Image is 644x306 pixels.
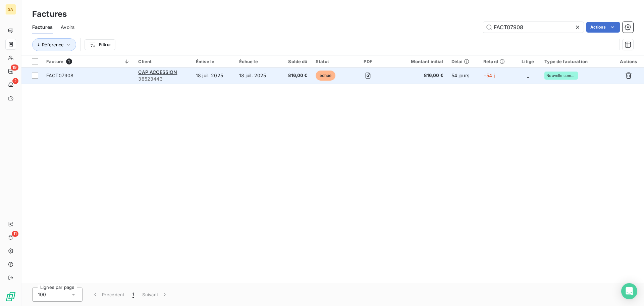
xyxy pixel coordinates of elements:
button: Filtrer [85,39,115,50]
span: 38523443 [138,76,187,82]
span: 816,00 € [282,72,307,79]
div: Émise le [196,59,231,64]
img: Logo LeanPay [5,291,16,302]
span: Facture [46,59,63,64]
div: Litige [520,59,537,64]
input: Rechercher [483,22,584,33]
button: Actions [586,22,620,33]
div: Retard [483,59,512,64]
span: 100 [38,291,46,298]
span: 2 [12,78,18,84]
span: échue [316,71,336,81]
span: 816,00 € [392,72,443,79]
div: Échue le [239,59,274,64]
button: Précédent [88,288,128,302]
span: 1 [66,58,72,64]
div: Statut [316,59,344,64]
div: Open Intercom Messenger [621,283,637,299]
div: Solde dû [282,59,307,64]
div: Montant initial [392,59,443,64]
span: 19 [11,64,18,71]
h3: Factures [32,8,67,20]
span: Nouvelle commande [546,74,576,78]
span: Factures [32,24,53,31]
td: 18 juil. 2025 [192,68,235,84]
span: 1 [132,291,134,298]
div: Client [138,59,187,64]
button: 1 [128,288,138,302]
button: Suivant [138,288,172,302]
span: CAP ACCESSION [138,69,177,75]
span: FACT07908 [46,73,73,78]
span: +54 j [483,73,495,78]
div: PDF [352,59,384,64]
div: Délai [451,59,475,64]
span: Réference [42,42,64,47]
div: Type de facturation [544,59,609,64]
span: 11 [12,231,18,237]
div: Actions [617,59,640,64]
div: SA [5,4,16,15]
span: _ [527,73,529,78]
td: 18 juil. 2025 [235,68,278,84]
span: Avoirs [61,24,74,31]
td: 54 jours [447,68,479,84]
button: Réference [32,38,76,51]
